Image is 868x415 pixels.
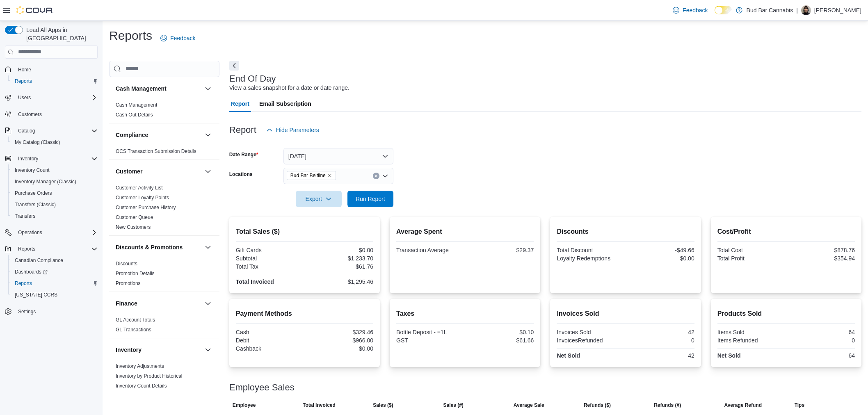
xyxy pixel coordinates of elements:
[15,213,35,219] span: Transfers
[109,100,219,123] div: Cash Management
[306,329,373,335] div: $329.46
[717,255,785,262] div: Total Profit
[627,255,694,262] div: $0.00
[116,383,167,389] span: Inventory Count Details
[23,26,98,42] span: Load All Apps in [GEOGRAPHIC_DATA]
[443,402,463,408] span: Sales (#)
[306,255,373,262] div: $1,233.70
[116,185,163,191] a: Customer Activity List
[8,199,101,210] button: Transfers (Classic)
[116,261,137,267] a: Discounts
[584,402,611,408] span: Refunds ($)
[116,271,155,276] a: Promotion Details
[109,259,219,292] div: Discounts & Promotions
[2,64,101,75] button: Home
[16,6,53,14] img: Cova
[557,227,694,237] h2: Discounts
[11,290,98,300] span: Washington CCRS
[11,177,80,187] a: Inventory Manager (Classic)
[15,257,63,264] span: Canadian Compliance
[717,227,855,237] h2: Cost/Profit
[236,227,373,237] h2: Total Sales ($)
[116,327,151,333] a: GL Transactions
[18,308,36,315] span: Settings
[2,306,101,317] button: Settings
[229,61,239,71] button: Next
[116,299,137,308] h3: Finance
[467,337,534,344] div: $61.66
[15,280,32,287] span: Reports
[514,402,544,408] span: Average Sale
[236,263,303,270] div: Total Tax
[5,60,98,339] nav: Complex example
[116,280,141,286] a: Promotions
[382,173,388,179] button: Open list of options
[396,309,534,319] h2: Taxes
[15,154,98,164] span: Inventory
[11,137,64,147] a: My Catalog (Classic)
[11,165,53,175] a: Inventory Count
[229,171,253,178] label: Locations
[15,93,34,103] button: Users
[109,183,219,235] div: Customer
[116,346,201,354] button: Inventory
[15,201,56,208] span: Transfers (Classic)
[116,214,153,221] span: Customer Queue
[236,255,303,262] div: Subtotal
[11,165,98,175] span: Inventory Count
[15,228,98,237] span: Operations
[11,211,39,221] a: Transfers
[306,345,373,352] div: $0.00
[116,131,201,139] button: Compliance
[557,337,624,344] div: InvoicesRefunded
[15,65,34,75] a: Home
[116,194,169,201] span: Customer Loyalty Points
[233,402,256,408] span: Employee
[116,317,155,323] span: GL Account Totals
[15,109,98,119] span: Customers
[15,126,98,136] span: Catalog
[109,315,219,338] div: Finance
[303,402,336,408] span: Total Invoiced
[396,247,464,253] div: Transaction Average
[306,337,373,344] div: $966.00
[15,167,50,173] span: Inventory Count
[327,173,332,178] button: Remove Bud Bar Beltline from selection in this group
[627,352,694,359] div: 42
[814,5,861,15] p: [PERSON_NAME]
[396,329,464,335] div: Bottle Deposit - =1L
[116,346,142,354] h3: Inventory
[15,306,98,317] span: Settings
[116,373,183,379] span: Inventory by Product Historical
[11,267,51,277] a: Dashboards
[15,126,38,136] button: Catalog
[11,200,59,210] a: Transfers (Classic)
[788,329,855,335] div: 64
[396,227,534,237] h2: Average Spent
[203,166,213,176] button: Customer
[15,64,98,75] span: Home
[356,195,385,203] span: Run Report
[11,188,98,198] span: Purchase Orders
[8,255,101,266] button: Canadian Compliance
[15,190,52,196] span: Purchase Orders
[203,299,213,308] button: Finance
[229,84,349,92] div: View a sales snapshot for a date or date range.
[18,94,31,101] span: Users
[203,242,213,252] button: Discounts & Promotions
[236,278,274,285] strong: Total Invoiced
[11,188,55,198] a: Purchase Orders
[203,84,213,93] button: Cash Management
[15,244,98,254] span: Reports
[259,96,311,112] span: Email Subscription
[18,111,42,118] span: Customers
[229,74,276,84] h3: End Of Day
[306,247,373,253] div: $0.00
[11,211,98,221] span: Transfers
[557,255,624,262] div: Loyalty Redemptions
[301,191,337,207] span: Export
[467,329,534,335] div: $0.10
[557,352,580,359] strong: Net Sold
[109,146,219,160] div: Compliance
